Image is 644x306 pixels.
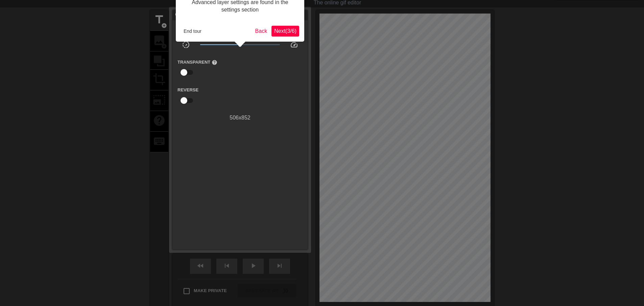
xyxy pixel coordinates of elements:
[177,87,198,93] label: Reverse
[274,28,296,34] span: Next ( 3 / 6 )
[276,262,284,270] span: skip_next
[153,13,166,26] span: title
[223,262,231,270] span: skip_previous
[212,60,217,65] span: help
[249,262,257,270] span: play_arrow
[172,10,308,20] div: Gif Settings
[253,26,270,37] button: Back
[271,26,299,37] button: Next
[181,26,204,36] button: End tour
[172,114,308,122] div: 506 x 852
[196,262,205,270] span: fast_rewind
[194,287,227,294] span: Make Private
[177,59,217,66] label: Transparent
[161,23,167,28] span: add_circle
